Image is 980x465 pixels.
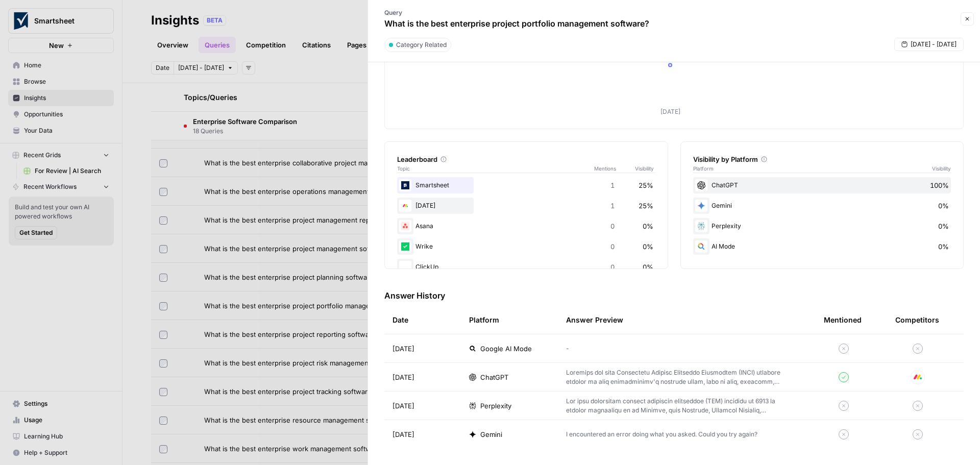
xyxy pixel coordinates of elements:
[938,221,949,231] span: 0%
[643,241,653,252] span: 0%
[911,40,957,49] span: [DATE] - [DATE]
[643,221,653,231] span: 0%
[480,401,511,411] span: Perplexity
[610,180,615,190] span: 1
[399,261,411,273] img: e49ksheoddnm0r4mphetc37pii0m
[635,164,655,173] span: Visibility
[397,218,655,234] div: Asana
[895,315,939,325] div: Competitors
[930,180,949,190] span: 100%
[894,38,964,51] button: [DATE] - [DATE]
[393,306,408,334] div: Date
[639,180,653,190] span: 25%
[824,306,862,334] div: Mentioned
[594,164,635,173] span: Mentions
[396,40,447,50] span: Category Related
[384,8,649,17] p: Query
[693,238,951,255] div: AI Mode
[566,368,791,386] p: Loremips dol sita Consectetu Adipisc Elitseddo Eiusmodtem (INCI) utlabore etdolor ma aliq enimadm...
[393,401,414,411] span: [DATE]
[693,218,951,234] div: Perplexity
[399,220,411,232] img: li8d5ttnro2voqnqabfqcnxcmgof
[911,370,925,384] img: j0006o4w6wdac5z8yzb60vbgsr6k
[643,262,653,272] span: 0%
[397,177,655,193] div: Smartsheet
[693,164,714,173] span: Platform
[480,429,502,439] span: Gemini
[393,344,414,354] span: [DATE]
[610,241,615,252] span: 0
[480,344,532,354] span: Google AI Mode
[393,429,414,439] span: [DATE]
[693,177,951,193] div: ChatGPT
[566,397,791,415] p: Lor ipsu dolorsitam consect adipiscin elitseddoe (TEM) incididu ut 6913 la etdolor magnaaliqu en ...
[566,306,807,334] div: Answer Preview
[693,154,951,164] div: Visibility by Platform
[932,164,951,173] span: Visibility
[566,430,757,439] p: I encountered an error doing what you asked. Could you try again?
[566,344,569,353] p: -
[938,201,949,211] span: 0%
[938,241,949,252] span: 0%
[610,262,615,272] span: 0
[480,372,508,382] span: ChatGPT
[399,240,411,253] img: 38hturkwgamgyxz8tysiotw05f3x
[397,198,655,214] div: [DATE]
[393,372,414,382] span: [DATE]
[384,289,964,302] h3: Answer History
[610,221,615,231] span: 0
[399,179,411,191] img: 5cuav38ea7ik6bml9bibikyvs1ka
[397,164,594,173] span: Topic
[397,238,655,255] div: Wrike
[693,198,951,214] div: Gemini
[399,200,411,212] img: j0006o4w6wdac5z8yzb60vbgsr6k
[610,201,615,211] span: 1
[639,201,653,211] span: 25%
[384,17,649,30] p: What is the best enterprise project portfolio management software?
[660,108,680,115] tspan: [DATE]
[397,154,655,164] div: Leaderboard
[397,259,655,275] div: ClickUp
[469,306,499,334] div: Platform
